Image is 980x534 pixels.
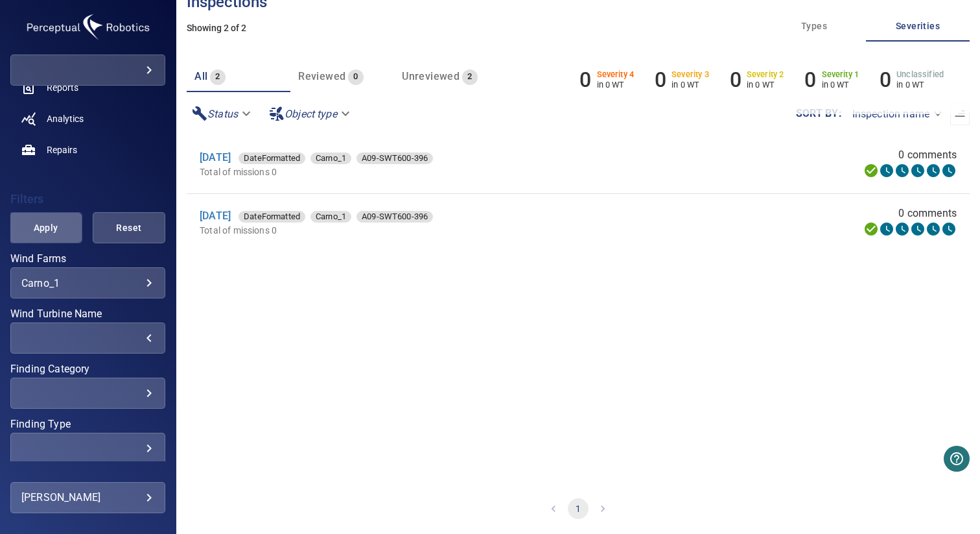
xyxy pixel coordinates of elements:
div: A09-SWT600-396 [356,211,433,223]
div: [PERSON_NAME] [21,487,154,508]
span: Reports [47,81,78,94]
a: reports noActive [10,72,165,103]
a: [DATE] [200,151,231,164]
span: Unreviewed [402,70,460,82]
h5: Showing 2 of 2 [187,23,970,33]
span: Carno_1 [310,152,351,165]
span: DateFormatted [239,152,305,165]
p: in 0 WT [671,80,709,90]
p: in 0 WT [822,80,859,90]
div: Carno_1 [21,277,154,289]
div: Wind Turbine Name [10,322,165,354]
span: Repairs [47,143,77,156]
svg: Data Formatted 0% [879,163,894,178]
span: 0 comments [898,206,957,221]
li: Severity 1 [804,67,859,92]
h6: Severity 3 [671,70,709,79]
h6: Severity 2 [747,70,784,79]
h6: 0 [880,67,891,92]
button: Reset [93,212,165,243]
svg: ML Processing 0% [910,163,926,178]
svg: Matching 0% [926,163,941,178]
em: Status [207,108,238,120]
svg: Uploading 100% [863,163,879,178]
label: Wind Farms [10,254,165,264]
p: in 0 WT [747,80,784,90]
span: All [194,70,207,82]
div: Finding Type [10,433,165,464]
div: amegni [10,55,165,86]
span: Reset [109,220,149,236]
img: amegni-logo [23,10,153,44]
span: Analytics [47,112,84,125]
div: Finding Category [10,378,165,409]
button: page 1 [568,498,589,519]
div: Wind Farms [10,267,165,298]
div: Carno_1 [310,211,351,223]
h4: Filters [10,193,165,206]
li: Severity 3 [655,67,709,92]
span: 2 [210,69,225,84]
li: Severity Unclassified [880,67,944,92]
a: [DATE] [200,210,231,222]
span: Reviewed [298,70,345,82]
div: DateFormatted [239,211,305,223]
span: Types [770,18,858,34]
svg: Matching 0% [926,221,941,237]
svg: Selecting 0% [894,163,910,178]
label: Wind Turbine Name [10,309,165,319]
label: Finding Category [10,364,165,374]
svg: Classification 0% [941,221,957,237]
h6: 0 [579,67,591,92]
label: Sort by : [796,108,842,119]
p: Total of missions 0 [200,224,649,237]
p: in 0 WT [597,80,635,90]
em: Object type [285,108,337,120]
span: 2 [462,69,477,84]
svg: Selecting 0% [894,221,910,237]
span: A09-SWT600-396 [356,210,433,223]
svg: Uploading 100% [863,221,879,237]
a: repairs noActive [10,134,165,165]
p: Total of missions 0 [200,165,649,178]
svg: ML Processing 0% [910,221,926,237]
button: Apply [9,212,82,243]
h6: Unclassified [896,70,944,79]
h6: Severity 1 [822,70,859,79]
span: Severities [874,18,962,34]
div: DateFormatted [239,152,305,164]
span: DateFormatted [239,210,305,223]
h6: 0 [655,67,666,92]
span: 0 [348,69,363,84]
span: Carno_1 [310,210,351,223]
p: in 0 WT [896,80,944,90]
label: Finding Type [10,419,165,430]
li: Severity 2 [730,67,784,92]
svg: Data Formatted 0% [879,221,894,237]
h6: 0 [804,67,816,92]
div: Object type [264,103,358,125]
span: Apply [25,220,65,236]
span: 0 comments [898,147,957,163]
span: A09-SWT600-396 [356,152,433,165]
div: Status [187,103,259,125]
div: A09-SWT600-396 [356,152,433,164]
div: Carno_1 [310,152,351,164]
h6: Severity 4 [597,70,635,79]
h6: 0 [730,67,741,92]
a: analytics noActive [10,103,165,134]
